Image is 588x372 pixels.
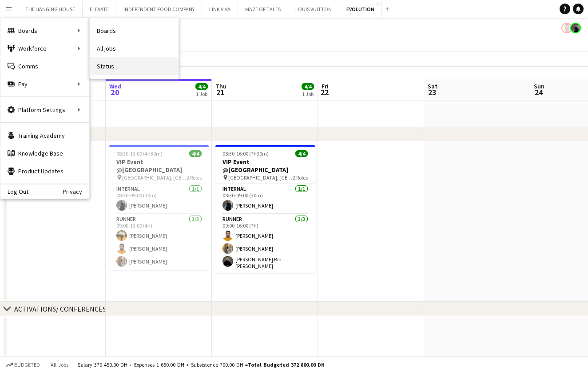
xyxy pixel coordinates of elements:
span: All jobs [49,361,70,368]
span: Fri [322,82,329,90]
div: Workforce [0,40,89,57]
div: Boards [0,22,89,40]
app-card-role: Internal1/108:30-09:00 (30m)[PERSON_NAME] [109,184,209,214]
div: Pay [0,75,89,93]
button: Budgeted [4,360,41,370]
span: 23 [426,87,437,97]
button: EVOLUTION [339,0,382,18]
h3: VIP Event @[GEOGRAPHIC_DATA] [215,158,315,174]
a: Status [90,57,179,75]
a: Log Out [0,188,28,195]
span: Thu [215,82,226,90]
app-user-avatar: David O Connor [561,23,572,33]
div: Salary 370 450.00 DH + Expenses 1 650.00 DH + Subsistence 700.00 DH = [78,361,325,368]
button: INDEPENDENT FOOD COMPANY [116,0,202,18]
span: 4/4 [302,83,314,90]
button: LINK VIVA [202,0,238,18]
a: Privacy [63,188,89,195]
app-user-avatar: Mohamed Arafa [570,23,581,33]
span: 4/4 [195,83,208,90]
span: 08:30-16:00 (7h30m) [222,150,269,157]
app-card-role: Internal1/108:30-09:00 (30m)[PERSON_NAME] [215,184,315,214]
span: 2 Roles [293,174,308,181]
button: THE HANGING HOUSE [18,0,83,18]
span: Total Budgeted 372 800.00 DH [248,361,325,368]
span: Budgeted [14,362,40,368]
a: Training Academy [0,127,89,144]
div: 1 Job [196,91,207,97]
app-job-card: 08:30-16:00 (7h30m)4/4VIP Event @[GEOGRAPHIC_DATA] [GEOGRAPHIC_DATA], [GEOGRAPHIC_DATA]2 RolesInt... [215,145,315,273]
button: MAZE OF TALES [238,0,288,18]
div: 1 Job [302,91,314,97]
span: Sun [534,82,544,90]
a: Comms [0,57,89,75]
span: Wed [109,82,122,90]
span: 21 [214,87,226,97]
span: 20 [108,87,122,97]
span: [GEOGRAPHIC_DATA], [GEOGRAPHIC_DATA] [228,174,293,181]
button: ELEVATE [83,0,116,18]
button: LOUIS VUITTON [288,0,339,18]
h3: VIP Event @[GEOGRAPHIC_DATA] [109,158,209,174]
a: Knowledge Base [0,144,89,162]
a: All jobs [90,40,179,57]
app-card-role: Runner3/309:00-16:00 (7h)[PERSON_NAME][PERSON_NAME][PERSON_NAME] Bin [PERSON_NAME] [215,214,315,273]
div: Platform Settings [0,101,89,119]
div: ACTIVATIONS/ CONFERENCES [14,304,106,313]
span: 4/4 [189,150,202,157]
span: 22 [320,87,329,97]
span: 08:30-13:00 (4h30m) [116,150,163,157]
span: Sat [428,82,437,90]
a: Product Updates [0,162,89,180]
a: Boards [90,22,179,40]
span: 2 Roles [187,174,202,181]
app-job-card: 08:30-13:00 (4h30m)4/4VIP Event @[GEOGRAPHIC_DATA] [GEOGRAPHIC_DATA], [GEOGRAPHIC_DATA]2 RolesInt... [109,145,209,270]
span: [GEOGRAPHIC_DATA], [GEOGRAPHIC_DATA] [122,174,187,181]
span: 24 [532,87,544,97]
span: 4/4 [295,150,308,157]
app-card-role: Runner3/309:00-13:00 (4h)[PERSON_NAME][PERSON_NAME][PERSON_NAME] [109,214,209,270]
